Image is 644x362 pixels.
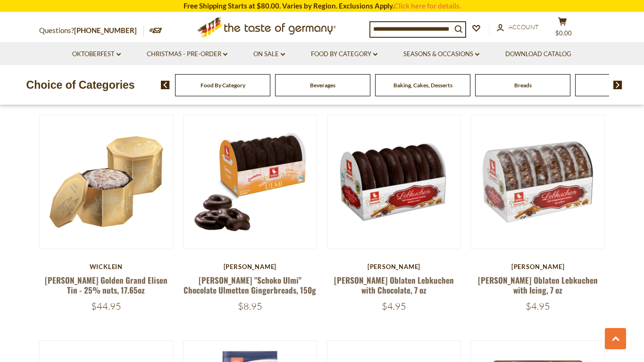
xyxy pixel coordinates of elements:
[382,300,406,312] span: $4.95
[72,49,121,59] a: Oktoberfest
[497,22,539,33] a: Account
[393,82,452,89] a: Baking, Cakes, Desserts
[45,274,167,296] a: [PERSON_NAME] Golden Grand Elisen Tin - 25% nuts, 17.65oz
[403,49,479,59] a: Seasons & Occasions
[39,25,144,37] p: Questions?
[327,263,461,270] div: [PERSON_NAME]
[555,29,572,37] span: $0.00
[161,81,170,89] img: previous arrow
[74,26,137,34] a: [PHONE_NUMBER]
[40,115,173,249] img: Wicklein Golden Grand Elisen Tin - 25% nuts, 17.65oz
[334,274,454,296] a: [PERSON_NAME] Oblaten Lebkuchen with Chocolate, 7 oz
[549,17,577,41] button: $0.00
[39,263,174,270] div: Wicklein
[394,1,461,10] a: Click here for details.
[509,23,539,31] span: Account
[327,115,461,249] img: Weiss Oblaten Lebkuchen with Chocolate, 7 oz
[238,300,262,312] span: $8.95
[505,49,571,59] a: Download Catalog
[310,82,335,89] a: Beverages
[478,274,598,296] a: [PERSON_NAME] Oblaten Lebkuchen with Icing, 7 oz
[183,263,318,270] div: [PERSON_NAME]
[311,49,377,59] a: Food By Category
[253,49,285,59] a: On Sale
[91,300,121,312] span: $44.95
[184,274,316,296] a: [PERSON_NAME] "Schoko Ulmi" Chocolate Ulmetten Gingerbreads, 150g
[526,300,550,312] span: $4.95
[147,49,227,59] a: Christmas - PRE-ORDER
[184,115,317,249] img: Weiss "Schoko Ulmi" Chocolate Ulmetten Gingerbreads, 150g
[514,82,532,89] a: Breads
[471,115,605,249] img: Weiss Oblaten Lebkuchen with Icing, 7 oz
[201,82,245,89] a: Food By Category
[471,263,605,270] div: [PERSON_NAME]
[613,81,622,89] img: next arrow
